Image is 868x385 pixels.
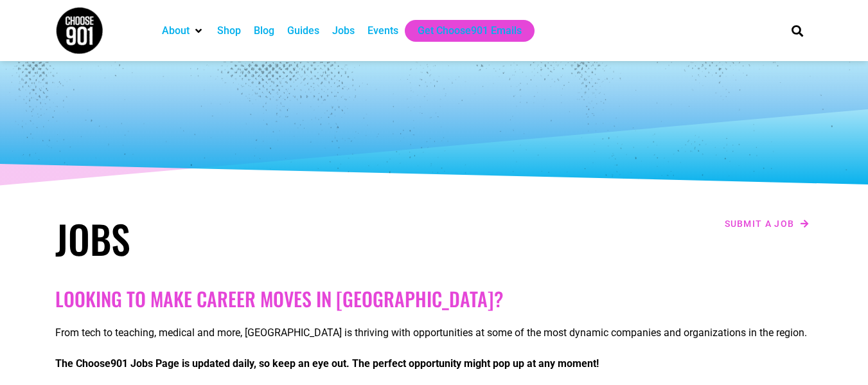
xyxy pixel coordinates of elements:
a: About [162,23,190,39]
a: Shop [217,23,241,39]
span: Submit a job [725,219,795,228]
a: Blog [254,23,274,39]
strong: The Choose901 Jobs Page is updated daily, so keep an eye out. The perfect opportunity might pop u... [55,357,599,370]
h1: Jobs [55,215,428,262]
a: Get Choose901 Emails [418,23,522,39]
div: About [155,20,211,42]
h2: Looking to make career moves in [GEOGRAPHIC_DATA]? [55,287,813,310]
nav: Main nav [155,20,770,42]
a: Jobs [332,23,355,39]
p: From tech to teaching, medical and more, [GEOGRAPHIC_DATA] is thriving with opportunities at some... [55,325,813,341]
div: Search [786,20,808,41]
a: Guides [287,23,319,39]
a: Events [368,23,398,39]
a: Submit a job [721,215,813,232]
